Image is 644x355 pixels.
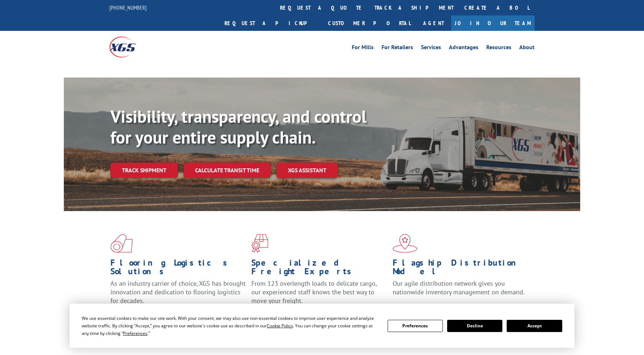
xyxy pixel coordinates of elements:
[110,279,246,305] span: As an industry carrier of choice, XGS has brought innovation and dedication to flooring logistics...
[123,330,147,336] span: Preferences
[449,45,478,52] a: Advantages
[82,314,379,337] div: We use essential cookies to make our site work. With your consent, we may also use non-essential ...
[451,15,535,31] a: Join Our Team
[393,234,417,253] img: xgs-icon-flagship-distribution-model-red
[323,15,416,31] a: Customer Portal
[251,258,387,279] h1: Specialized Freight Experts
[393,258,528,279] h1: Flagship Distribution Model
[519,45,535,52] a: About
[486,45,511,52] a: Resources
[110,105,366,148] b: Visibility, transparency, and control for your entire supply chain.
[110,163,178,178] a: Track shipment
[251,234,268,253] img: xgs-icon-focused-on-flooring-red
[447,320,502,332] button: Decline
[393,303,482,311] a: Learn More >
[352,45,374,52] a: For Mills
[382,45,413,52] a: For Retailers
[251,279,387,311] p: From 123 overlength loads to delicate cargo, our experienced staff knows the best way to move you...
[184,163,271,178] a: Calculate transit time
[267,323,293,329] span: Cookie Policy
[416,15,451,31] a: Agent
[70,304,574,348] div: Cookie Consent Prompt
[421,45,441,52] a: Services
[219,15,323,31] a: Request a pickup
[276,163,338,178] a: XGS ASSISTANT
[110,258,246,279] h1: Flooring Logistics Solutions
[393,279,525,296] span: Our agile distribution network gives you nationwide inventory management on demand.
[507,320,562,332] button: Accept
[110,234,133,253] img: xgs-icon-total-supply-chain-intelligence-red
[109,4,147,11] a: [PHONE_NUMBER]
[388,320,443,332] button: Preferences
